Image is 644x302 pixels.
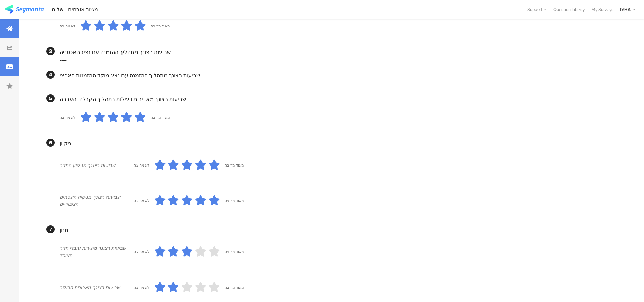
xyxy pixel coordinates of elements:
div: IYHA [620,6,631,13]
div: לא מרוצה [134,198,149,203]
div: 4 [46,71,55,79]
div: שביעות רצונך מתהליך ההזמנה עם נציג מוקד ההזמנות הארצי [60,72,612,80]
div: 7 [46,225,55,233]
div: מאוד מרוצה [151,23,170,29]
div: לא מרוצה [134,285,149,290]
div: ---- [60,56,612,64]
a: My Surveys [588,6,617,13]
div: לא מרוצה [134,249,149,255]
div: משוב אורחים - שלומי [50,6,98,13]
div: Support [527,4,546,15]
div: שביעות רצונך מניקיון השטחים הציבוריים [60,193,134,208]
div: שביעות רצונך מאדיבות ויעילות בתהליך הקבלה והעזיבה [60,95,612,103]
img: segmanta logo [5,5,44,14]
div: 6 [46,139,55,147]
div: 5 [46,94,55,102]
div: שביעות רצונך משירות עובדי חדר האוכל [60,245,134,259]
div: 3 [46,47,55,55]
div: לא מרוצה [60,115,75,120]
div: מזון [60,226,612,234]
div: מאוד מרוצה [225,285,244,290]
a: Question Library [550,6,588,13]
div: ניקיון [60,140,612,147]
div: לא מרוצה [60,23,75,29]
div: שביעות רצונך מארוחת הבוקר [60,284,134,291]
div: | [46,5,47,13]
div: מאוד מרוצה [225,198,244,203]
div: לא מרוצה [134,162,149,168]
div: ---- [60,80,612,87]
div: מאוד מרוצה [225,249,244,255]
div: מאוד מרוצה [225,162,244,168]
div: מאוד מרוצה [151,115,170,120]
div: שביעות רצונך מתהליך ההזמנה עם נציג האכסניה [60,48,612,56]
div: שביעות רצונך מניקיון החדר [60,162,134,169]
